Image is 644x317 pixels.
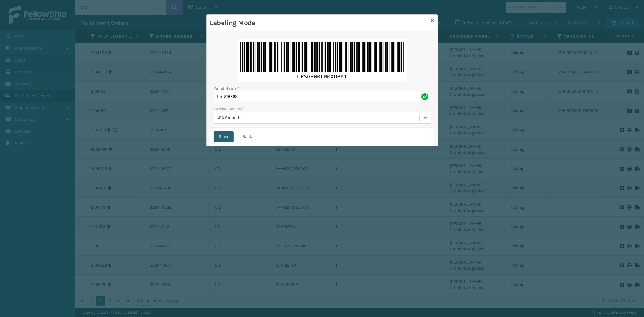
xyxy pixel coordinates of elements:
button: Save [214,131,234,142]
label: Carrier Service [214,106,244,112]
h3: Labeling Mode [210,18,429,27]
button: Back [237,131,258,142]
div: UPS Ground [217,115,420,121]
img: 8C6FNTAAAABklEQVQDAHwTsFuRl0+nAAAAAElFTkSuQmCC [237,39,407,82]
label: Pallet Name [214,85,240,91]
